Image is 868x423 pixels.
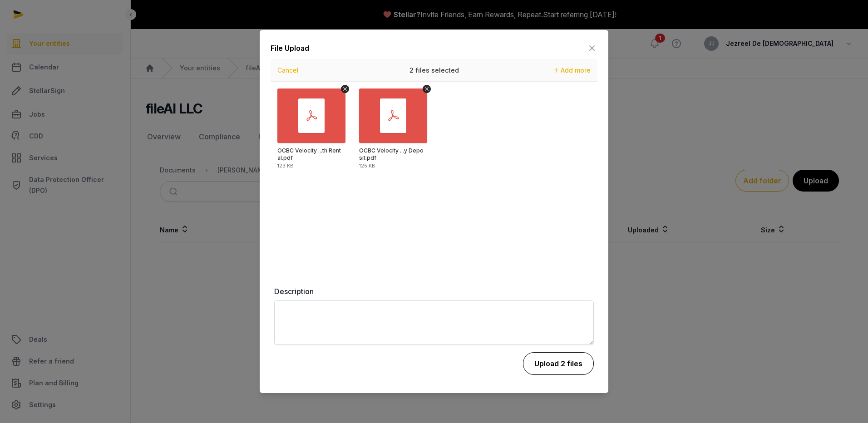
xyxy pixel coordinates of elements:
[271,43,309,54] div: File Upload
[359,147,425,161] div: OCBC Velocity - Security Deposit.pdf
[277,147,343,161] div: OCBC Velocity - 1st Month Rental.pdf
[275,64,301,77] button: Cancel
[550,64,594,77] button: Add more files
[366,59,502,82] div: 2 files selected
[561,66,591,74] span: Add more
[341,85,349,93] button: Remove file
[277,163,294,168] div: 123 KB
[523,352,594,375] button: Upload 2 files
[359,163,375,168] div: 125 KB
[274,286,594,297] label: Description
[423,85,431,93] button: Remove file
[271,59,597,286] div: Uppy Dashboard
[705,318,868,423] iframe: Chat Widget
